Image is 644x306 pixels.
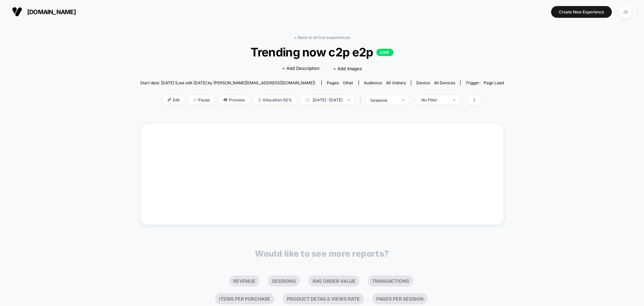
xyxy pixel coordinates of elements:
img: end [453,99,455,100]
span: All Visitors [386,80,406,85]
span: Start date: [DATE] (Last edit [DATE] by [PERSON_NAME][EMAIL_ADDRESS][DOMAIN_NAME]) [140,80,315,85]
span: Page Load [484,80,504,85]
span: Device: [411,80,460,85]
li: Revenue [229,275,260,287]
span: Trending now c2p e2p [158,45,485,59]
span: Preview [218,95,250,104]
div: Trigger: [466,80,504,85]
span: + Add Images [333,66,362,71]
div: No Filter [421,97,448,102]
span: [DOMAIN_NAME] [27,8,76,15]
a: < Back to all live experiences [294,35,350,40]
span: all devices [434,80,455,85]
button: [DOMAIN_NAME] [10,6,78,17]
span: [DATE] - [DATE] [301,95,355,104]
img: calendar [306,98,309,101]
div: JB [619,5,632,18]
div: Audience: [364,80,406,85]
img: end [402,99,405,101]
img: rebalance [258,98,261,102]
img: end [347,99,350,100]
span: | [358,95,365,105]
p: LIVE [376,49,393,56]
li: Items Per Purchase [215,293,274,304]
span: + Add Description [282,65,320,72]
img: edit [168,98,171,101]
p: Would like to see more reports? [255,249,389,259]
img: Visually logo [12,7,22,17]
button: Create New Experience [551,6,612,18]
li: Sessions [268,275,300,287]
span: Pause [188,95,215,104]
li: Avg Order Value [308,275,360,287]
button: JB [617,5,634,19]
li: Pages Per Session [372,293,428,304]
li: Product Details Views Rate [283,293,364,304]
span: other [343,80,354,85]
span: Edit [163,95,185,104]
span: Allocation: 50% [253,95,297,104]
li: Transactions [368,275,413,287]
div: sessions [370,98,397,103]
div: Pages: [327,80,354,85]
img: end [193,98,197,101]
